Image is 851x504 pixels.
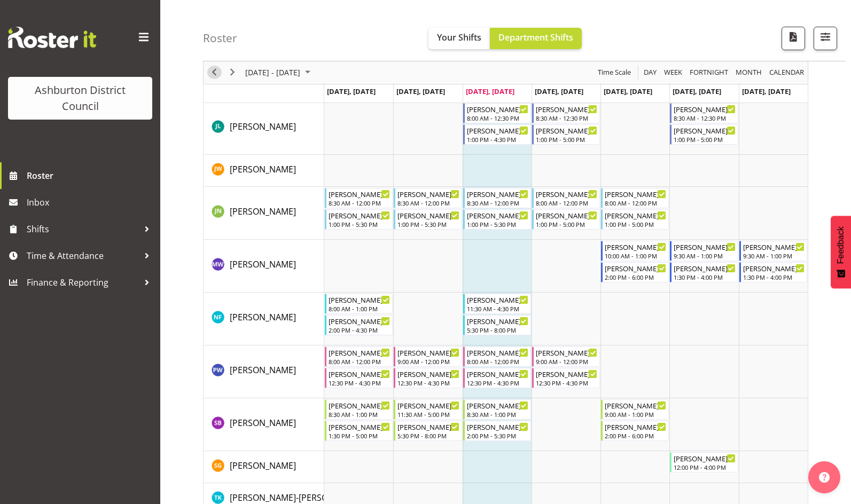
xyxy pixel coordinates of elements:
[329,294,390,305] div: [PERSON_NAME]
[674,263,735,273] div: [PERSON_NAME]
[605,263,666,273] div: [PERSON_NAME]
[329,188,390,199] div: [PERSON_NAME]
[536,188,597,199] div: [PERSON_NAME]
[532,209,600,230] div: Jonathan Nixon"s event - Jonathan Nixon Begin From Thursday, September 18, 2025 at 1:00:00 PM GMT...
[27,274,139,290] span: Finance & Reporting
[329,379,390,387] div: 12:30 PM - 4:30 PM
[467,104,528,114] div: [PERSON_NAME]
[397,347,459,358] div: [PERSON_NAME]
[532,124,600,145] div: Jay Ladhu"s event - Jay Ladhu Begin From Thursday, September 18, 2025 at 1:00:00 PM GMT+12:00 End...
[467,220,528,229] div: 1:00 PM - 5:30 PM
[230,121,296,132] span: [PERSON_NAME]
[673,86,721,96] span: [DATE], [DATE]
[397,431,459,440] div: 5:30 PM - 8:00 PM
[467,125,528,136] div: [PERSON_NAME]
[327,86,376,96] span: [DATE], [DATE]
[674,241,735,252] div: [PERSON_NAME]
[605,421,666,432] div: [PERSON_NAME]
[643,66,658,80] span: Day
[329,368,390,379] div: [PERSON_NAME]
[329,304,390,313] div: 8:00 AM - 1:00 PM
[325,346,393,367] div: Phoebe Wang"s event - Phoebe Wang Begin From Monday, September 15, 2025 at 8:00:00 AM GMT+12:00 E...
[27,248,139,264] span: Time & Attendance
[463,209,531,230] div: Jonathan Nixon"s event - Jonathan Nixon Begin From Wednesday, September 17, 2025 at 1:00:00 PM GM...
[467,379,528,387] div: 12:30 PM - 4:30 PM
[536,347,597,358] div: [PERSON_NAME]
[490,28,582,49] button: Department Shifts
[688,66,730,80] button: Fortnight
[467,199,528,207] div: 8:30 AM - 12:00 PM
[670,124,738,145] div: Jay Ladhu"s event - Jay Ladhu Begin From Saturday, September 20, 2025 at 1:00:00 PM GMT+12:00 End...
[397,357,459,366] div: 9:00 AM - 12:00 PM
[601,209,669,230] div: Jonathan Nixon"s event - Jonathan Nixon Begin From Friday, September 19, 2025 at 1:00:00 PM GMT+1...
[674,104,735,114] div: [PERSON_NAME]
[325,315,393,335] div: Nicky Farrell-Tully"s event - Nicky Farrell-Tully Begin From Monday, September 15, 2025 at 2:00:0...
[467,135,528,144] div: 1:00 PM - 4:30 PM
[532,346,600,367] div: Phoebe Wang"s event - Phoebe Wang Begin From Thursday, September 18, 2025 at 9:00:00 AM GMT+12:00...
[463,368,531,388] div: Phoebe Wang"s event - Phoebe Wang Begin From Wednesday, September 17, 2025 at 12:30:00 PM GMT+12:...
[230,206,296,217] span: [PERSON_NAME]
[532,188,600,208] div: Jonathan Nixon"s event - Jonathan Nixon Begin From Thursday, September 18, 2025 at 8:00:00 AM GMT...
[670,241,738,261] div: Matthew Wong"s event - Matthew Wong Begin From Saturday, September 20, 2025 at 9:30:00 AM GMT+12:...
[743,273,805,281] div: 1:30 PM - 4:00 PM
[467,210,528,220] div: [PERSON_NAME]
[325,368,393,388] div: Phoebe Wang"s event - Phoebe Wang Begin From Monday, September 15, 2025 at 12:30:00 PM GMT+12:00 ...
[230,492,365,503] span: [PERSON_NAME]-[PERSON_NAME]
[394,399,462,420] div: Stacey Broadbent"s event - Stacey Broadbent Begin From Tuesday, September 16, 2025 at 11:30:00 AM...
[605,241,666,252] div: [PERSON_NAME]
[230,491,365,504] a: [PERSON_NAME]-[PERSON_NAME]
[397,379,459,387] div: 12:30 PM - 4:30 PM
[230,417,296,429] span: [PERSON_NAME]
[536,125,597,136] div: [PERSON_NAME]
[394,368,462,388] div: Phoebe Wang"s event - Phoebe Wang Begin From Tuesday, September 16, 2025 at 12:30:00 PM GMT+12:00...
[467,294,528,305] div: [PERSON_NAME]
[204,345,324,398] td: Phoebe Wang resource
[735,66,763,80] span: Month
[605,199,666,207] div: 8:00 AM - 12:00 PM
[689,66,729,80] span: Fortnight
[397,210,459,220] div: [PERSON_NAME]
[394,188,462,208] div: Jonathan Nixon"s event - Jonathan Nixon Begin From Tuesday, September 16, 2025 at 8:30:00 AM GMT+...
[394,209,462,230] div: Jonathan Nixon"s event - Jonathan Nixon Begin From Tuesday, September 16, 2025 at 1:00:00 PM GMT+...
[674,463,735,471] div: 12:00 PM - 4:00 PM
[8,27,96,48] img: Rosterit website logo
[325,294,393,314] div: Nicky Farrell-Tully"s event - Nicky Farrell-Tully Begin From Monday, September 15, 2025 at 8:00:0...
[205,61,223,84] div: previous period
[325,421,393,441] div: Stacey Broadbent"s event - Stacey Broadbent Begin From Monday, September 15, 2025 at 1:30:00 PM G...
[230,258,296,270] span: [PERSON_NAME]
[204,155,324,187] td: Jill Watson resource
[605,188,666,199] div: [PERSON_NAME]
[244,66,301,80] span: [DATE] - [DATE]
[467,368,528,379] div: [PERSON_NAME]
[536,199,597,207] div: 8:00 AM - 12:00 PM
[230,364,296,376] a: [PERSON_NAME]
[329,421,390,432] div: [PERSON_NAME]
[670,262,738,282] div: Matthew Wong"s event - Matthew Wong Begin From Saturday, September 20, 2025 at 1:30:00 PM GMT+12:...
[329,357,390,366] div: 8:00 AM - 12:00 PM
[463,346,531,367] div: Phoebe Wang"s event - Phoebe Wang Begin From Wednesday, September 17, 2025 at 8:00:00 AM GMT+12:0...
[329,326,390,334] div: 2:00 PM - 4:30 PM
[325,209,393,230] div: Jonathan Nixon"s event - Jonathan Nixon Begin From Monday, September 15, 2025 at 1:00:00 PM GMT+1...
[814,27,837,50] button: Filter Shifts
[467,400,528,411] div: [PERSON_NAME]
[536,210,597,220] div: [PERSON_NAME]
[467,431,528,440] div: 2:00 PM - 5:30 PM
[19,82,142,114] div: Ashburton District Council
[466,86,514,96] span: [DATE], [DATE]
[467,316,528,326] div: [PERSON_NAME]
[601,262,669,282] div: Matthew Wong"s event - Matthew Wong Begin From Friday, September 19, 2025 at 2:00:00 PM GMT+12:00...
[670,452,738,472] div: Stephen Garton"s event - Stephen Garton Begin From Saturday, September 20, 2025 at 12:00:00 PM GM...
[467,326,528,334] div: 5:30 PM - 8:00 PM
[739,262,807,282] div: Matthew Wong"s event - Matthew Wong Begin From Sunday, September 21, 2025 at 1:30:00 PM GMT+12:00...
[230,163,296,175] span: [PERSON_NAME]
[674,114,735,122] div: 8:30 AM - 12:30 PM
[463,315,531,335] div: Nicky Farrell-Tully"s event - Nicky Farrell-Tully Begin From Wednesday, September 17, 2025 at 5:3...
[230,258,296,271] a: [PERSON_NAME]
[27,194,155,210] span: Inbox
[536,114,597,122] div: 8:30 AM - 12:30 PM
[532,103,600,123] div: Jay Ladhu"s event - Jay Ladhu Begin From Thursday, September 18, 2025 at 8:30:00 AM GMT+12:00 End...
[743,241,805,252] div: [PERSON_NAME]
[734,66,764,80] button: Timeline Month
[536,379,597,387] div: 12:30 PM - 4:30 PM
[230,311,296,323] span: [PERSON_NAME]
